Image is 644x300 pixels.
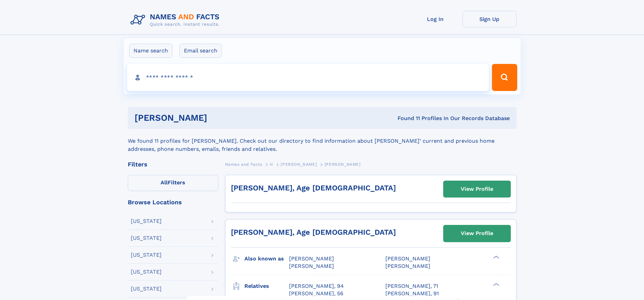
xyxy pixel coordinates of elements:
div: ❯ [492,255,500,259]
a: View Profile [444,181,510,197]
a: [PERSON_NAME], 91 [385,290,439,297]
a: Names and Facts [225,160,262,168]
a: [PERSON_NAME], Age [DEMOGRAPHIC_DATA] [231,228,396,236]
div: View Profile [461,226,493,241]
label: Filters [128,175,218,191]
span: [PERSON_NAME] [281,162,317,167]
div: [US_STATE] [131,252,162,258]
div: [US_STATE] [131,218,162,224]
a: [PERSON_NAME], Age [DEMOGRAPHIC_DATA] [231,184,396,192]
span: All [161,179,168,186]
div: [US_STATE] [131,269,162,275]
div: Browse Locations [128,199,218,205]
span: [PERSON_NAME] [385,263,430,269]
button: Search Button [492,64,517,91]
div: Found 11 Profiles In Our Records Database [302,115,510,122]
label: Email search [180,44,222,58]
a: View Profile [444,225,510,241]
h1: [PERSON_NAME] [135,114,303,122]
span: [PERSON_NAME] [325,162,361,167]
a: [PERSON_NAME] [281,160,317,168]
a: Sign Up [462,11,517,27]
a: [PERSON_NAME], 56 [289,290,343,297]
a: Log In [408,11,462,27]
div: Filters [128,161,218,167]
img: Logo Names and Facts [128,11,225,29]
div: View Profile [461,181,493,197]
span: [PERSON_NAME] [289,263,334,269]
input: search input [127,64,489,91]
div: [US_STATE] [131,286,162,292]
div: ❯ [492,282,500,286]
div: [US_STATE] [131,235,162,241]
div: We found 11 profiles for [PERSON_NAME]. Check out our directory to find information about [PERSON... [128,129,517,153]
span: [PERSON_NAME] [289,255,334,262]
h3: Also known as [244,253,289,264]
h3: Relatives [244,280,289,292]
a: H [270,160,273,168]
span: H [270,162,273,167]
a: [PERSON_NAME], 71 [385,282,438,290]
a: [PERSON_NAME], 94 [289,282,344,290]
label: Name search [129,44,172,58]
span: [PERSON_NAME] [385,255,430,262]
